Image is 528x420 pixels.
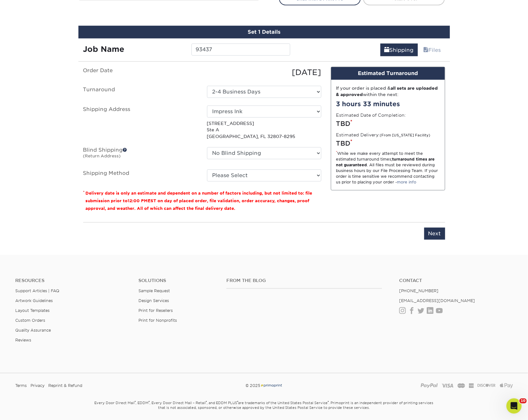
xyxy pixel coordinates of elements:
[86,191,312,211] small: Delivery date is only an estimate and dependent on a number of factors including, but not limited...
[331,67,445,80] div: Estimated Turnaround
[83,45,124,54] strong: Job Name
[191,44,290,56] input: Enter a job name
[260,383,283,388] img: Primoprint
[419,44,445,56] a: Files
[336,151,440,185] div: While we make every attempt to meet the estimated turnaround times; . All files must be reviewed ...
[424,228,445,240] input: Next
[48,381,82,390] a: Reprint & Refund
[83,154,121,158] small: (Return Address)
[179,381,348,390] div: © 2025
[399,288,438,293] a: [PHONE_NUMBER]
[78,67,202,78] label: Order Date
[138,298,169,303] a: Design Services
[384,47,390,53] span: shipping
[399,278,513,283] a: Contact
[336,112,406,118] label: Estimated Date of Completion:
[206,400,207,403] sup: ®
[128,198,148,203] span: 12:00 PM
[202,67,326,78] div: [DATE]
[328,400,329,403] sup: ®
[135,400,136,403] sup: ®
[149,400,150,403] sup: ®
[397,180,417,184] a: more info
[336,85,440,98] div: If your order is placed & within the next:
[380,133,431,137] small: (From [US_STATE] Facility)
[15,381,27,390] a: Terms
[78,86,202,98] label: Turnaround
[336,157,435,167] strong: turnaround times are not guaranteed
[399,298,475,303] a: [EMAIL_ADDRESS][DOMAIN_NAME]
[519,398,527,403] span: 10
[138,308,173,313] a: Print for Resellers
[78,106,202,140] label: Shipping Address
[138,318,177,323] a: Print for Nonprofits
[506,398,522,414] iframe: Intercom live chat
[15,288,59,293] a: Support Articles | FAQ
[237,400,238,403] sup: ®
[15,298,53,303] a: Artwork Guidelines
[226,278,382,283] h4: From the Blog
[30,381,44,390] a: Privacy
[78,147,202,162] label: Blind Shipping
[336,119,440,128] div: TBD
[336,99,440,109] div: 3 hours 33 minutes
[15,308,50,313] a: Layout Templates
[15,338,31,342] a: Reviews
[336,139,440,148] div: TBD
[15,328,51,333] a: Quality Assurance
[78,26,450,38] div: Set 1 Details
[207,120,321,140] p: [STREET_ADDRESS] Ste A [GEOGRAPHIC_DATA], FL 32807-8295
[15,278,129,283] h4: Resources
[380,44,418,56] a: Shipping
[138,278,217,283] h4: Solutions
[15,318,45,323] a: Custom Orders
[138,288,170,293] a: Sample Request
[336,132,431,138] label: Estimated Delivery:
[78,169,202,182] label: Shipping Method
[424,47,429,53] span: files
